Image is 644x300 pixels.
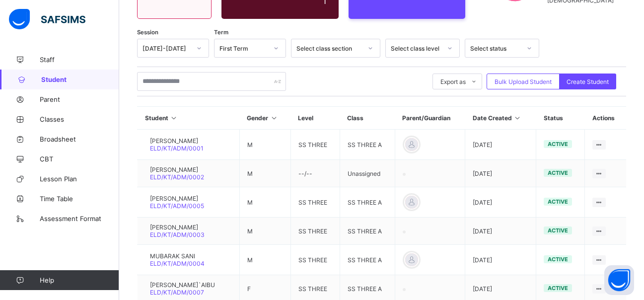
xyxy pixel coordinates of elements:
[290,160,340,187] td: --/--
[150,137,204,145] span: [PERSON_NAME]
[465,107,536,130] th: Date Created
[150,166,204,173] span: [PERSON_NAME]
[150,195,204,202] span: [PERSON_NAME]
[567,78,609,85] span: Create Student
[340,218,395,245] td: SS THREE A
[495,78,552,85] span: Bulk Upload Student
[150,231,205,238] span: ELD/KT/ADM/0003
[214,29,228,36] span: Term
[239,130,290,160] td: M
[150,173,204,181] span: ELD/KT/ADM/0002
[440,78,466,85] span: Export as
[41,75,119,83] span: Student
[296,45,362,52] div: Select class section
[340,130,395,160] td: SS THREE A
[548,256,568,263] span: active
[40,175,119,183] span: Lesson Plan
[290,218,340,245] td: SS THREE
[137,29,158,36] span: Session
[40,115,119,123] span: Classes
[548,285,568,292] span: active
[604,265,634,295] button: Open asap
[536,107,585,130] th: Status
[340,107,395,130] th: Class
[548,227,568,234] span: active
[40,155,119,163] span: CBT
[143,45,191,52] div: [DATE]-[DATE]
[239,245,290,275] td: M
[239,160,290,187] td: M
[150,252,205,260] span: MUBARAK SANI
[150,260,205,267] span: ELD/KT/ADM/0004
[138,107,240,130] th: Student
[513,114,522,122] i: Sort in Ascending Order
[40,215,119,223] span: Assessment Format
[170,114,178,122] i: Sort in Ascending Order
[290,245,340,275] td: SS THREE
[465,187,536,218] td: [DATE]
[40,95,119,103] span: Parent
[219,45,268,52] div: First Term
[239,187,290,218] td: M
[150,202,204,210] span: ELD/KT/ADM/0005
[150,289,204,296] span: ELD/KT/ADM/0007
[150,281,215,289] span: [PERSON_NAME]`AIBU
[40,56,119,64] span: Staff
[548,141,568,148] span: active
[290,130,340,160] td: SS THREE
[40,135,119,143] span: Broadsheet
[470,45,521,52] div: Select status
[239,107,290,130] th: Gender
[150,224,205,231] span: [PERSON_NAME]
[340,160,395,187] td: Unassigned
[465,130,536,160] td: [DATE]
[395,107,465,130] th: Parent/Guardian
[40,195,119,203] span: Time Table
[548,198,568,205] span: active
[150,145,204,152] span: ELD/KT/ADM/0001
[9,9,85,30] img: safsims
[465,160,536,187] td: [DATE]
[465,218,536,245] td: [DATE]
[290,187,340,218] td: SS THREE
[290,107,340,130] th: Level
[465,245,536,275] td: [DATE]
[585,107,626,130] th: Actions
[340,245,395,275] td: SS THREE A
[340,187,395,218] td: SS THREE A
[239,218,290,245] td: M
[391,45,441,52] div: Select class level
[270,114,278,122] i: Sort in Ascending Order
[548,169,568,176] span: active
[40,276,119,284] span: Help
